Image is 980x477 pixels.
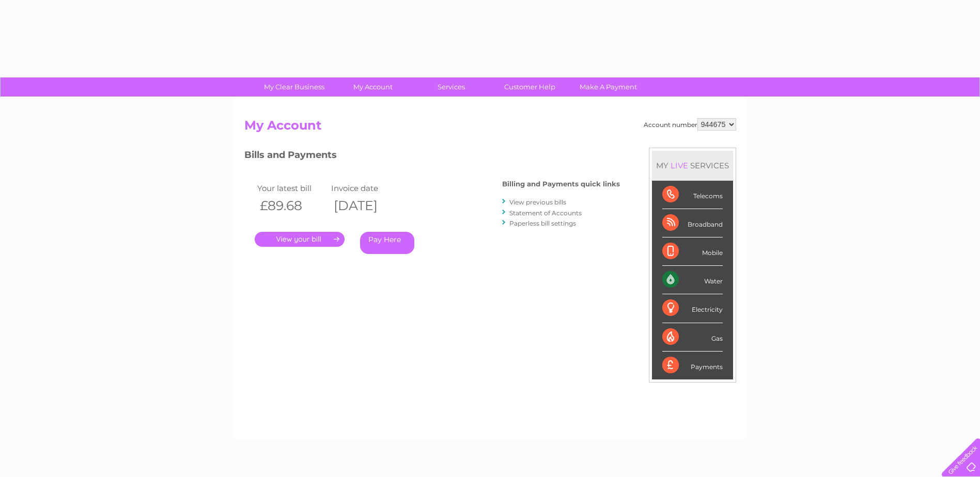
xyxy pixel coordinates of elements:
[652,151,733,180] div: MY SERVICES
[409,77,494,97] a: Services
[668,161,690,170] div: LIVE
[244,118,736,138] h2: My Account
[360,232,414,254] a: Pay Here
[566,77,651,97] a: Make A Payment
[244,148,620,166] h3: Bills and Payments
[330,77,415,97] a: My Account
[662,181,723,209] div: Telecoms
[662,323,723,352] div: Gas
[662,352,723,379] div: Payments
[644,118,736,131] div: Account number
[509,209,582,217] a: Statement of Accounts
[329,181,403,195] td: Invoice date
[255,181,329,195] td: Your latest bill
[252,77,337,97] a: My Clear Business
[329,195,403,216] th: [DATE]
[502,180,620,188] h4: Billing and Payments quick links
[662,237,723,266] div: Mobile
[662,294,723,323] div: Electricity
[662,209,723,237] div: Broadband
[487,77,572,97] a: Customer Help
[509,219,576,227] a: Paperless bill settings
[255,195,329,216] th: £89.68
[255,232,345,247] a: .
[662,266,723,294] div: Water
[509,198,566,206] a: View previous bills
